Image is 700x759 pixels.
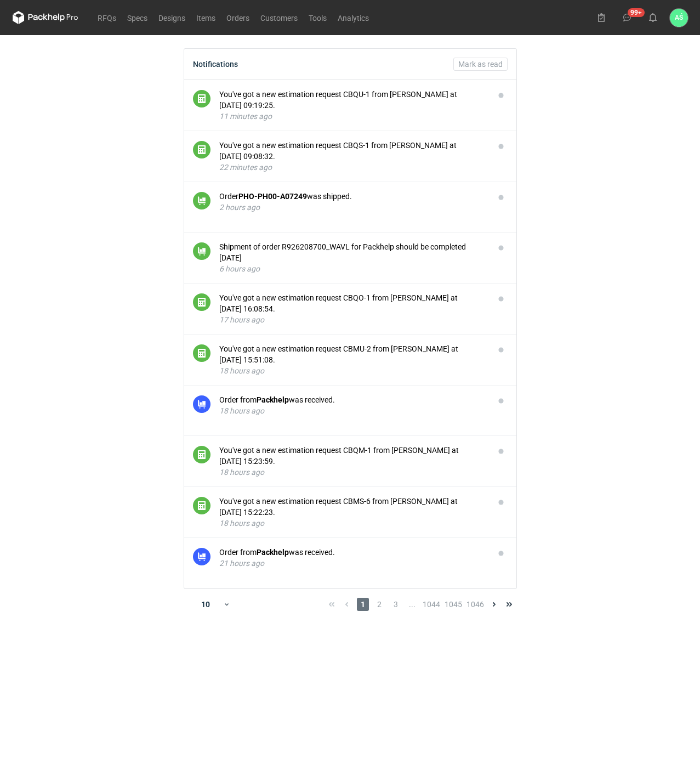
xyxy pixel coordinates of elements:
span: 1 [357,598,369,611]
div: 18 hours ago [219,518,486,529]
button: You've got a new estimation request CBMU-2 from [PERSON_NAME] at [DATE] 15:51:08.18 hours ago [219,343,486,376]
div: 22 minutes ago [219,162,486,173]
a: Items [191,11,221,24]
div: 6 hours ago [219,263,486,274]
button: 99+ [618,9,636,26]
a: Analytics [332,11,374,24]
strong: Packhelp [257,395,289,404]
div: 21 hours ago [219,558,486,569]
span: ... [406,598,418,611]
span: 1046 [466,598,484,611]
a: Customers [255,11,303,24]
div: You've got a new estimation request CBQS-1 from [PERSON_NAME] at [DATE] 09:08:32. [219,140,486,162]
div: 17 hours ago [219,314,486,325]
div: You've got a new estimation request CBMU-2 from [PERSON_NAME] at [DATE] 15:51:08. [219,343,486,365]
a: Specs [122,11,153,24]
div: Notifications [193,60,238,69]
div: Adrian Świerżewski [670,9,688,27]
div: You've got a new estimation request CBQU-1 from [PERSON_NAME] at [DATE] 09:19:25. [219,89,486,111]
button: Mark as read [453,58,508,71]
div: 18 hours ago [219,405,486,416]
span: 1045 [445,598,462,611]
div: 18 hours ago [219,467,486,478]
a: RFQs [92,11,122,24]
button: OrderPHO-PH00-A07249was shipped.2 hours ago [219,191,486,213]
div: Order was shipped. [219,191,486,202]
div: 10 [188,597,224,612]
div: 11 minutes ago [219,111,486,122]
button: Order fromPackhelpwas received.21 hours ago [219,547,486,569]
div: Order from was received. [219,394,486,405]
div: 18 hours ago [219,365,486,376]
span: 3 [390,598,402,611]
a: Designs [153,11,191,24]
button: You've got a new estimation request CBMS-6 from [PERSON_NAME] at [DATE] 15:22:23.18 hours ago [219,496,486,529]
span: Mark as read [458,60,503,68]
div: 2 hours ago [219,202,486,213]
div: Order from was received. [219,547,486,558]
strong: PHO-PH00-A07249 [238,192,307,201]
span: 2 [373,598,385,611]
button: AŚ [670,9,688,27]
div: You've got a new estimation request CBQO-1 from [PERSON_NAME] at [DATE] 16:08:54. [219,292,486,314]
button: Order fromPackhelpwas received.18 hours ago [219,394,486,416]
div: Shipment of order R926208700_WAVL for Packhelp should be completed [DATE] [219,241,486,263]
button: You've got a new estimation request CBQS-1 from [PERSON_NAME] at [DATE] 09:08:32.22 minutes ago [219,140,486,173]
button: You've got a new estimation request CBQM-1 from [PERSON_NAME] at [DATE] 15:23:59.18 hours ago [219,445,486,478]
button: Shipment of order R926208700_WAVL for Packhelp should be completed [DATE]6 hours ago [219,241,486,274]
div: You've got a new estimation request CBQM-1 from [PERSON_NAME] at [DATE] 15:23:59. [219,445,486,467]
svg: Packhelp Pro [13,11,78,24]
strong: Packhelp [257,548,289,557]
button: You've got a new estimation request CBQO-1 from [PERSON_NAME] at [DATE] 16:08:54.17 hours ago [219,292,486,325]
a: Orders [221,11,255,24]
a: Tools [303,11,332,24]
button: You've got a new estimation request CBQU-1 from [PERSON_NAME] at [DATE] 09:19:25.11 minutes ago [219,89,486,122]
span: 1044 [423,598,440,611]
div: You've got a new estimation request CBMS-6 from [PERSON_NAME] at [DATE] 15:22:23. [219,496,486,518]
